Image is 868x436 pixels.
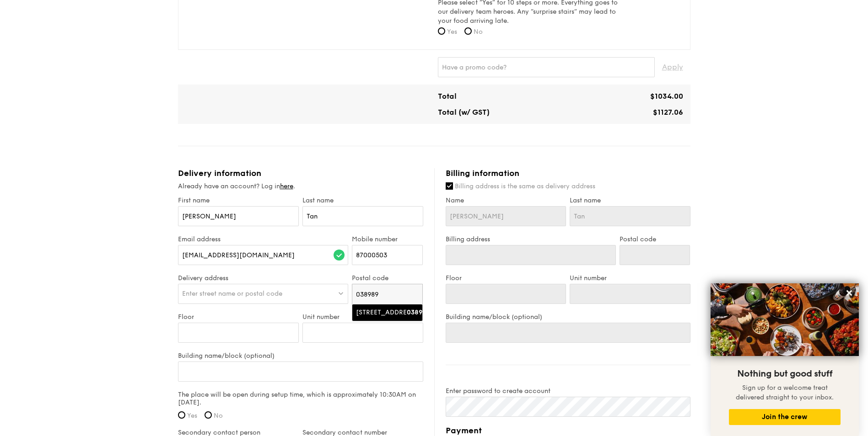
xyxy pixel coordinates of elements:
span: Total (w/ GST) [438,108,490,117]
input: No [464,27,472,35]
label: Postal code [620,235,690,243]
input: No [205,411,212,419]
span: $1127.06 [653,108,683,117]
span: Nothing but good stuff [737,368,832,379]
label: Mobile number [352,235,423,243]
input: Yes [438,27,445,35]
span: Sign up for a welcome treat delivered straight to your inbox. [736,384,834,401]
span: Enter street name or postal code [182,290,282,298]
strong: 038989 [407,308,431,316]
span: Yes [447,28,457,36]
label: First name [178,197,299,204]
img: icon-success.f839ccf9.svg [334,250,345,261]
label: Floor [446,274,566,282]
span: No [474,28,483,36]
img: DSC07876-Edit02-Large.jpeg [711,283,859,356]
label: Floor [178,313,299,321]
span: Yes [187,412,197,420]
label: Building name/block (optional) [446,313,690,321]
div: [STREET_ADDRESS] [356,308,403,317]
span: Total [438,92,457,101]
input: Yes [178,411,185,419]
label: The place will be open during setup time, which is approximately 10:30AM on [DATE]. [178,391,423,406]
span: Delivery information [178,168,261,178]
label: Enter password to create account [446,387,690,395]
input: Billing address is the same as delivery address [446,182,453,190]
button: Close [842,286,857,300]
span: $1034.00 [650,92,683,101]
label: Billing address [446,235,616,243]
div: Already have an account? Log in . [178,182,423,191]
label: Last name [570,197,690,204]
label: Building name/block (optional) [178,352,423,360]
label: Postal code [352,274,423,282]
img: icon-dropdown.fa26e9f9.svg [338,290,344,297]
span: Apply [662,57,683,77]
label: Name [446,197,566,204]
label: Unit number [302,313,423,321]
button: Join the crew [729,409,841,425]
span: No [214,412,223,420]
label: Delivery address [178,274,349,282]
input: Have a promo code? [438,57,655,77]
span: Billing information [446,168,519,178]
span: Billing address is the same as delivery address [455,182,595,190]
label: Unit number [570,274,690,282]
label: Last name [302,197,423,204]
a: here [280,182,293,190]
label: Email address [178,235,349,243]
